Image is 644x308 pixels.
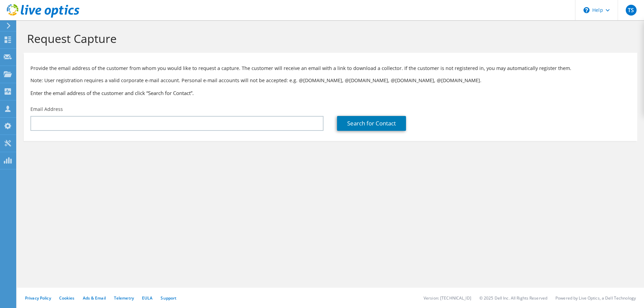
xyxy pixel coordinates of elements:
[30,89,630,97] h3: Enter the email address of the customer and click “Search for Contact”.
[583,7,590,13] svg: \n
[27,31,630,46] h1: Request Capture
[626,5,637,16] span: TS
[479,295,547,301] li: © 2025 Dell Inc. All Rights Reserved
[142,295,152,301] a: EULA
[555,295,636,301] li: Powered by Live Optics, a Dell Technology
[25,295,51,301] a: Privacy Policy
[83,295,106,301] a: Ads & Email
[337,116,406,131] a: Search for Contact
[30,106,63,113] label: Email Address
[161,295,176,301] a: Support
[59,295,75,301] a: Cookies
[424,295,471,301] li: Version: [TECHNICAL_ID]
[30,65,630,72] p: Provide the email address of the customer from whom you would like to request a capture. The cust...
[30,77,630,84] p: Note: User registration requires a valid corporate e-mail account. Personal e-mail accounts will ...
[114,295,134,301] a: Telemetry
